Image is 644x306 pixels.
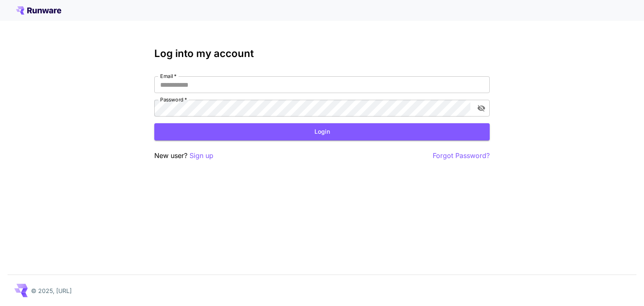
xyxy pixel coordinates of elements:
[433,150,490,161] button: Forgot Password?
[154,48,490,60] h3: Log into my account
[160,73,177,80] label: Email
[190,150,213,161] button: Sign up
[474,101,489,116] button: toggle password visibility
[154,123,490,140] button: Login
[154,150,213,161] p: New user?
[160,96,187,103] label: Password
[31,286,72,295] p: © 2025, [URL]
